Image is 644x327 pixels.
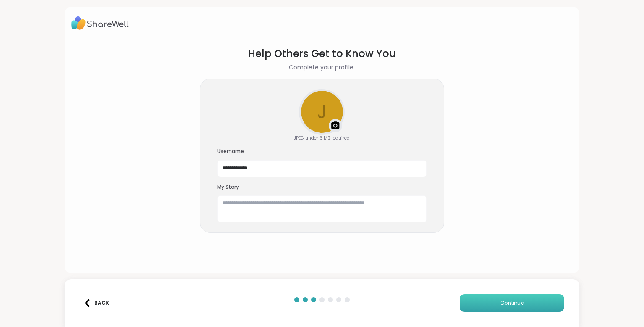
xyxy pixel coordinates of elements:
[500,299,524,307] span: Continue
[460,294,564,312] button: Continue
[217,148,427,155] h3: Username
[289,63,355,72] h2: Complete your profile.
[217,184,427,191] h3: My Story
[83,299,109,307] div: Back
[71,13,129,33] img: ShareWell Logo
[80,294,113,312] button: Back
[248,46,396,61] h1: Help Others Get to Know You
[294,135,350,141] div: JPEG under 6 MB required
